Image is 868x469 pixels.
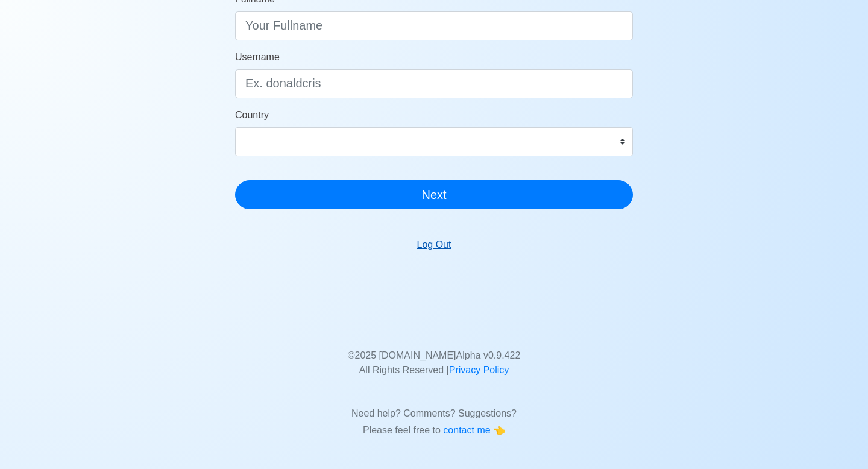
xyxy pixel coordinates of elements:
[244,392,624,421] p: Need help? Comments? Suggestions?
[443,425,493,435] span: contact me
[235,11,633,40] input: Your Fullname
[235,180,633,209] button: Next
[244,334,624,377] p: © 2025 [DOMAIN_NAME] Alpha v 0.9.422 All Rights Reserved |
[493,425,505,435] span: point
[449,365,509,375] a: Privacy Policy
[235,69,633,98] input: Ex. donaldcris
[235,108,269,122] label: Country
[244,423,624,438] p: Please feel free to
[235,52,280,62] span: Username
[409,233,459,256] button: Log Out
